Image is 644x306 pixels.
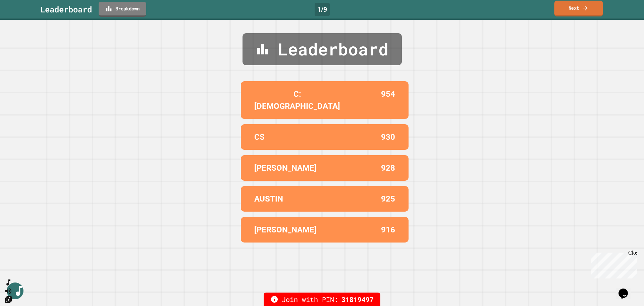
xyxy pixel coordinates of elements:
[315,3,330,16] div: 1 / 9
[588,250,637,278] iframe: chat widget
[254,162,317,174] p: [PERSON_NAME]
[381,162,395,174] p: 928
[254,193,283,205] p: AUSTIN
[99,2,146,17] a: Breakdown
[381,193,395,205] p: 925
[254,88,340,112] p: C:[DEMOGRAPHIC_DATA]
[554,1,603,16] a: Next
[616,279,637,299] iframe: chat widget
[4,287,12,295] button: Mute music
[243,33,402,65] div: Leaderboard
[381,131,395,143] p: 930
[40,3,92,15] div: Leaderboard
[4,278,12,287] button: SpeedDial basic example
[381,88,395,112] p: 954
[3,3,46,43] div: Chat with us now!Close
[381,224,395,236] p: 916
[264,293,380,306] div: Join with PIN:
[341,294,374,304] span: 31819497
[4,295,12,304] button: Change Music
[254,224,317,236] p: [PERSON_NAME]
[254,131,265,143] p: CS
